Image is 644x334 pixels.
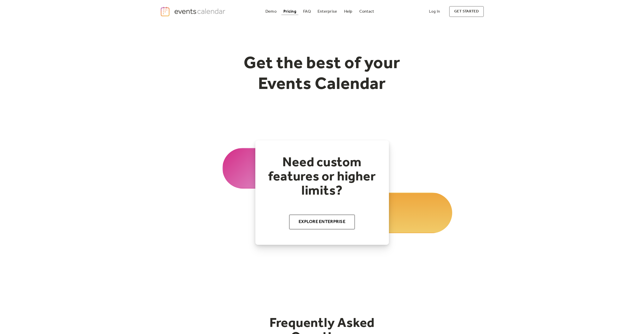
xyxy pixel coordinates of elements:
div: Demo [265,10,277,13]
div: Contact [359,10,374,13]
a: Enterprise [316,8,339,15]
h2: Need custom features or higher limits? [265,156,379,198]
div: Pricing [283,10,296,13]
h1: Get the best of your Events Calendar [225,53,419,95]
a: Contact [357,8,376,15]
a: Help [342,8,355,15]
div: Help [344,10,352,13]
a: Log In [424,6,445,17]
a: Demo [263,8,279,15]
a: get started [449,6,484,17]
a: FAQ [301,8,313,15]
a: Pricing [281,8,298,15]
div: FAQ [303,10,311,13]
a: Explore Enterprise [289,214,355,230]
div: Enterprise [318,10,337,13]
